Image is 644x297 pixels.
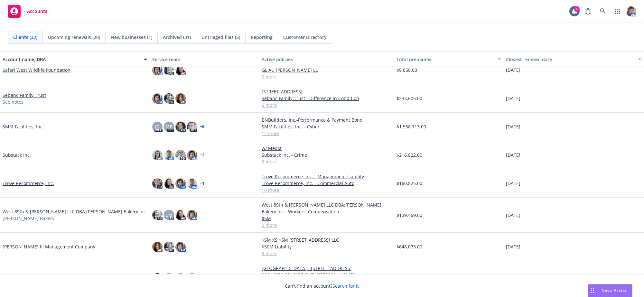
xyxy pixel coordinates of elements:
img: photo [175,242,186,252]
img: photo [175,65,186,75]
a: $5M XS $5M [STREET_ADDRESS] LLC [262,237,391,243]
span: [DATE] [506,212,521,218]
span: New businesses (1) [111,34,152,41]
span: [DATE] [506,152,521,158]
div: Closest renewal date [506,56,634,63]
a: West 89th & [PERSON_NAME] LLC DBA:[PERSON_NAME] Bakery Inc - Workers' Compensation [262,201,391,215]
a: Substack Inc. [3,152,31,158]
span: Archived (31) [163,34,191,41]
span: [DATE] [506,67,521,73]
a: Report a Bug [582,5,594,18]
a: Sebanc Family Trust [3,92,46,98]
span: Nova Assist [602,288,627,293]
a: Sebanc Family Trust - Difference in Condition [262,95,391,102]
span: Clients (32) [13,34,37,41]
img: photo [175,273,186,283]
img: photo [626,6,636,16]
a: + 2 [200,153,204,157]
a: SMM Facilities, Inc. - Cyber [262,123,391,130]
img: photo [164,65,174,75]
span: Customer Directory [283,34,327,41]
span: $139,469.00 [397,212,422,218]
a: [STREET_ADDRESS] [262,88,391,95]
img: photo [175,93,186,104]
img: photo [152,93,163,104]
a: Switch app [611,5,624,18]
a: 6 more [262,102,391,108]
button: Active policies [259,51,394,67]
img: photo [175,150,186,160]
img: photo [164,178,174,189]
div: Service team [152,56,257,63]
span: [DATE] [506,95,521,102]
span: $216,822.00 [397,152,422,158]
img: photo [152,242,163,252]
img: photo [164,150,174,160]
span: Reporting [251,34,273,41]
span: Upcoming renewals (20) [48,34,100,41]
a: $5M [262,215,391,222]
a: Substack Inc. - Crime [262,152,391,158]
a: Search [596,5,609,18]
span: $648,073.00 [397,243,422,250]
span: [DATE] [506,123,521,130]
a: Trove Recommerce, Inc. - Commercial Auto [262,180,391,187]
img: photo [164,273,174,283]
div: Account name, DBA [3,56,140,63]
img: photo [175,210,186,220]
button: Nova Assist [588,284,632,297]
a: 3 more [262,158,391,165]
img: photo [164,93,174,104]
img: photo [152,65,163,75]
img: photo [187,210,197,220]
span: MP [165,123,173,130]
a: 9 more [262,250,391,257]
a: [PERSON_NAME] III Management Company [3,243,95,250]
a: SMM Facilities, Inc. [3,123,44,130]
a: [GEOGRAPHIC_DATA] - [STREET_ADDRESS] [262,265,391,272]
a: GL AU [PERSON_NAME] LL [262,67,391,73]
img: photo [175,122,186,132]
span: CM [165,212,173,218]
a: Trove Recommerce, Inc. [3,180,54,187]
a: 2 more [262,73,391,80]
a: + 6 [200,125,204,129]
span: Untriaged files (5) [201,34,240,41]
span: [PERSON_NAME] Bakery [3,215,54,222]
img: photo [187,178,197,189]
img: photo [152,178,163,189]
a: 2024 [GEOGRAPHIC_DATA][PERSON_NAME] Apartments Package [262,272,391,285]
img: photo [164,242,174,252]
div: Drag to move [588,284,596,297]
div: Active policies [262,56,391,63]
span: [DATE] [506,243,521,250]
a: Accounts [5,2,50,20]
span: Accounts [27,9,47,14]
span: $233,605.00 [397,95,422,102]
a: $50M Liability [262,243,391,250]
span: See notes [3,98,23,105]
span: $1,558,713.00 [397,123,426,130]
a: West 89th & [PERSON_NAME] LLC DBA:[PERSON_NAME] Bakery Inc [3,208,146,215]
span: Can't find an account? [285,283,359,289]
img: photo [187,122,197,132]
a: BNBuilders, Inc.-Performance & Payment Bond [262,116,391,123]
img: photo [152,210,163,220]
a: w/ Media [262,145,391,152]
img: photo [175,178,186,189]
a: 10 more [262,187,391,193]
button: Closest renewal date [504,51,644,67]
span: [DATE] [506,180,521,187]
img: photo [187,150,197,160]
div: 1 [574,6,580,12]
img: photo [152,150,163,160]
a: 12 more [262,130,391,137]
span: $9,858.00 [397,67,417,73]
button: Total premiums [394,51,503,67]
